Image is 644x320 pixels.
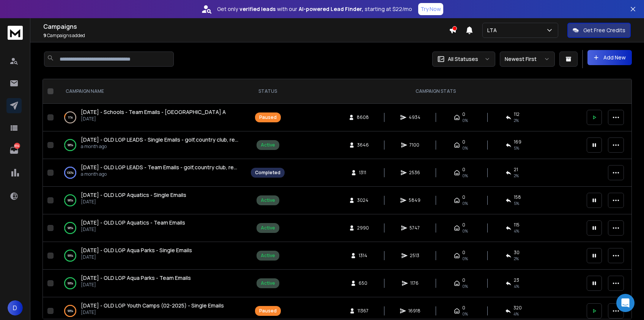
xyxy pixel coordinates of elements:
[68,114,73,121] p: 11 %
[14,143,20,149] p: 834
[43,32,46,39] span: 9
[81,191,186,198] span: [DATE] - OLD LGP Aquatics - Single Emails
[462,311,468,317] span: 0%
[462,305,465,311] span: 0
[462,117,468,123] span: 0%
[81,226,185,233] p: [DATE]
[462,194,465,200] span: 0
[217,5,412,13] p: Get only with our starting at $22/mo
[81,164,239,171] a: [DATE] - OLD LGP LEADS - Team Emails - golf,country club, rehab, therapy, assisted living-swimmin...
[359,170,367,176] span: 1311
[246,79,289,104] th: STATUS
[513,311,519,317] span: 4 %
[462,111,465,117] span: 0
[514,139,521,145] span: 169
[359,280,367,286] span: 650
[57,131,246,159] td: 98%[DATE] - OLD LGP LEADS - Single Emails - golf,country club, rehab, therapy, assisted living-sw...
[462,200,468,206] span: 0%
[8,300,23,315] button: D
[418,3,443,15] button: Try Now
[514,250,520,256] span: 30
[8,26,23,40] img: logo
[57,214,246,242] td: 98%[DATE] - OLD LGP Aquatics - Team Emails[DATE]
[357,114,369,120] span: 8608
[261,225,275,231] div: Active
[448,55,478,63] p: All Statuses
[357,197,368,203] span: 3024
[359,253,367,259] span: 1314
[616,294,635,312] div: Open Intercom Messenger
[57,242,246,270] td: 99%[DATE] - OLD LGP Aqua Parks - Single Emails[DATE]
[299,5,363,13] strong: AI-powered Lead Finder,
[81,144,239,150] p: a month ago
[81,302,224,309] a: [DATE] - OLD LGP Youth Camps (02-2025) - Single Emails
[514,117,519,123] span: 2 %
[68,307,73,315] p: 99 %
[68,141,73,149] p: 98 %
[57,187,246,214] td: 98%[DATE] - OLD LGP Aquatics - Single Emails[DATE]
[81,274,191,281] span: [DATE] - OLD LGP Aqua Parks - Team Emails
[514,111,520,117] span: 112
[462,228,468,234] span: 0%
[357,142,369,148] span: 3646
[514,173,519,179] span: 2 %
[462,277,465,283] span: 0
[81,191,186,199] a: [DATE] - OLD LGP Aquatics - Single Emails
[81,254,192,260] p: [DATE]
[81,171,239,177] p: a month ago
[514,222,520,228] span: 115
[409,114,420,120] span: 4934
[261,253,275,259] div: Active
[357,225,369,231] span: 2990
[410,253,419,259] span: 2513
[81,219,185,226] a: [DATE] - OLD LGP Aquatics - Team Emails
[81,164,367,171] span: [DATE] - OLD LGP LEADS - Team Emails - golf,country club, rehab, therapy, assisted living-swimmin...
[81,309,224,315] p: [DATE]
[514,228,519,234] span: 4 %
[409,197,420,203] span: 5849
[68,252,73,259] p: 99 %
[68,197,73,204] p: 98 %
[462,139,465,145] span: 0
[462,283,468,289] span: 0%
[81,136,368,143] span: [DATE] - OLD LGP LEADS - Single Emails - golf,country club, rehab, therapy, assisted living-swimm...
[6,143,22,158] a: 834
[81,282,191,288] p: [DATE]
[514,283,519,289] span: 4 %
[409,225,420,231] span: 5747
[67,169,74,176] p: 100 %
[57,104,246,131] td: 11%[DATE] - Schools - Team Emails - [GEOGRAPHIC_DATA] A[DATE]
[81,199,186,205] p: [DATE]
[420,5,441,13] p: Try Now
[462,167,465,173] span: 0
[409,170,420,176] span: 2536
[514,200,519,206] span: 5 %
[43,22,449,31] h1: Campaigns
[261,142,275,148] div: Active
[462,145,468,151] span: 0%
[259,308,277,314] div: Paused
[261,280,275,286] div: Active
[513,305,522,311] span: 320
[57,79,246,104] th: CAMPAIGN NAME
[357,308,368,314] span: 11367
[289,79,582,104] th: CAMPAIGN STATS
[81,108,226,116] a: [DATE] - Schools - Team Emails - [GEOGRAPHIC_DATA] A
[408,308,420,314] span: 16918
[514,256,519,262] span: 2 %
[81,116,226,122] p: [DATE]
[81,274,191,282] a: [DATE] - OLD LGP Aqua Parks - Team Emails
[57,159,246,187] td: 100%[DATE] - OLD LGP LEADS - Team Emails - golf,country club, rehab, therapy, assisted living-swi...
[587,50,632,65] button: Add New
[462,222,465,228] span: 0
[462,256,468,262] span: 0%
[462,250,465,256] span: 0
[514,277,519,283] span: 23
[567,23,631,38] button: Get Free Credits
[81,302,224,309] span: [DATE] - OLD LGP Youth Camps (02-2025) - Single Emails
[255,170,280,176] div: Completed
[81,108,226,116] span: [DATE] - Schools - Team Emails - [GEOGRAPHIC_DATA] A
[409,142,419,148] span: 7100
[514,194,521,200] span: 158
